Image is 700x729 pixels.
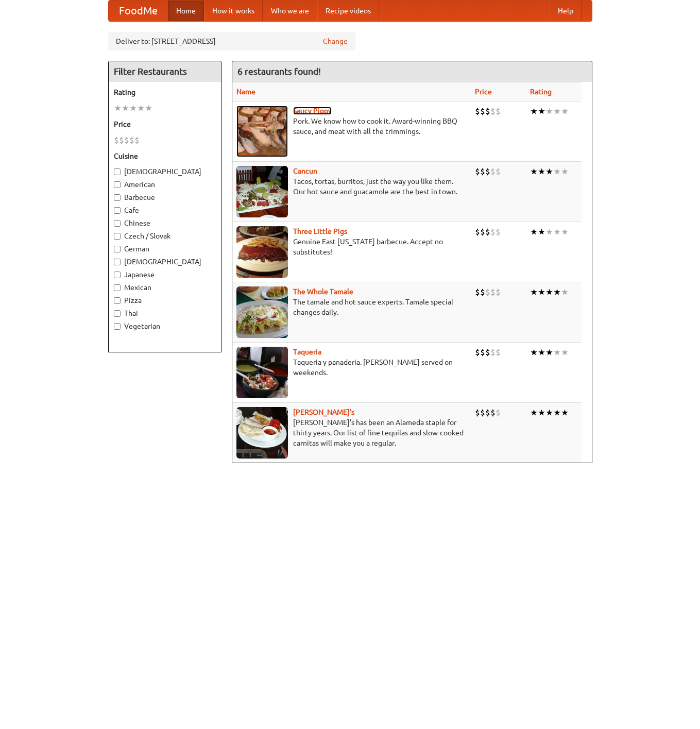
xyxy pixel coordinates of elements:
[480,347,485,358] li: $
[561,347,569,358] li: ★
[114,269,216,280] label: Japanese
[561,226,569,238] li: ★
[538,407,545,418] li: ★
[475,106,480,117] li: $
[293,408,354,416] a: [PERSON_NAME]'s
[293,107,332,115] a: Saucy Piggy
[485,286,490,298] li: $
[530,106,538,117] li: ★
[553,226,561,238] li: ★
[538,286,545,298] li: ★
[263,1,317,21] a: Who we are
[137,103,145,114] li: ★
[114,284,121,291] input: Mexican
[490,226,496,238] li: $
[114,168,121,175] input: [DEMOGRAPHIC_DATA]
[475,166,480,177] li: $
[553,106,561,117] li: ★
[114,321,216,331] label: Vegetarian
[114,87,216,97] h5: Rating
[114,220,121,227] input: Chinese
[480,286,485,298] li: $
[485,166,490,177] li: $
[114,194,121,201] input: Barbecue
[108,32,355,50] div: Deliver to: [STREET_ADDRESS]
[485,347,490,358] li: $
[475,407,480,418] li: $
[236,286,288,338] img: wholetamale.jpg
[490,166,496,177] li: $
[236,297,467,317] p: The tamale and hot sauce experts. Tamale special changes daily.
[490,286,496,298] li: $
[114,308,216,318] label: Thai
[114,259,121,265] input: [DEMOGRAPHIC_DATA]
[475,226,480,238] li: $
[114,233,121,240] input: Czech / Slovak
[323,36,348,46] a: Change
[475,88,492,96] a: Price
[496,407,501,418] li: $
[496,166,501,177] li: $
[545,106,553,117] li: ★
[129,103,137,114] li: ★
[538,347,545,358] li: ★
[538,166,545,177] li: ★
[236,166,288,217] img: cancun.jpg
[480,226,485,238] li: $
[168,1,204,21] a: Home
[129,134,134,146] li: $
[475,286,480,298] li: $
[293,167,317,175] a: Cancun
[236,116,467,137] p: Pork. We know how to cook it. Award-winning BBQ sauce, and meat with all the trimmings.
[124,134,129,146] li: $
[114,272,121,278] input: Japanese
[496,347,501,358] li: $
[293,227,347,235] a: Three Little Pigs
[109,1,168,21] a: FoodMe
[122,103,129,114] li: ★
[553,347,561,358] li: ★
[561,106,569,117] li: ★
[496,286,501,298] li: $
[236,236,467,257] p: Genuine East [US_STATE] barbecue. Accept no substitutes!
[114,192,216,202] label: Barbecue
[553,166,561,177] li: ★
[485,106,490,117] li: $
[236,176,467,197] p: Tacos, tortas, burritos, just the way you like them. Our hot sauce and guacamole are the best in ...
[480,407,485,418] li: $
[530,407,538,418] li: ★
[475,347,480,358] li: $
[114,295,216,306] label: Pizza
[145,103,152,114] li: ★
[236,106,288,157] img: saucy.jpg
[114,218,216,228] label: Chinese
[114,310,121,317] input: Thai
[236,407,288,459] img: pedros.jpg
[530,166,538,177] li: ★
[538,226,545,238] li: ★
[119,134,124,146] li: $
[490,106,496,117] li: $
[114,231,216,241] label: Czech / Slovak
[530,286,538,298] li: ★
[114,205,216,215] label: Cafe
[561,286,569,298] li: ★
[114,297,121,304] input: Pizza
[490,347,496,358] li: $
[538,106,545,117] li: ★
[293,348,321,356] a: Taqueria
[553,286,561,298] li: ★
[237,66,321,76] ng-pluralize: 6 restaurants found!
[114,207,121,214] input: Cafe
[134,134,140,146] li: $
[545,347,553,358] li: ★
[485,407,490,418] li: $
[293,287,353,296] a: The Whole Tamale
[236,347,288,398] img: taqueria.jpg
